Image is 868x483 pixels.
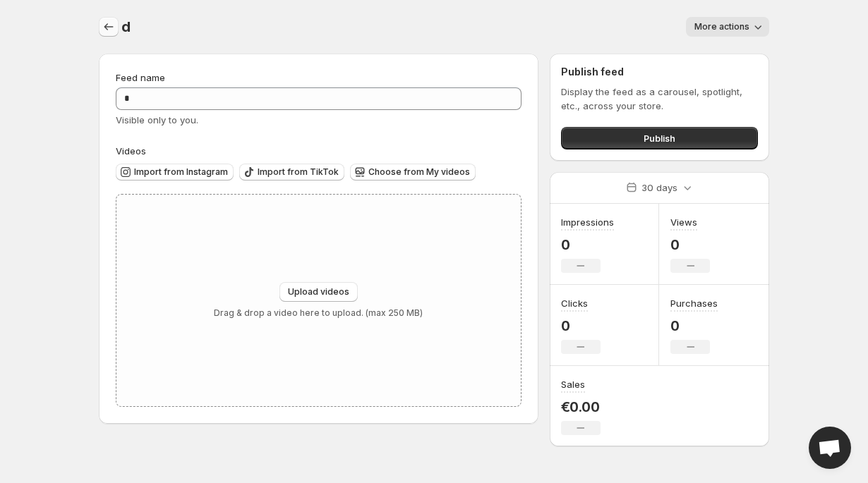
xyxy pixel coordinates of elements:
h3: Views [670,215,697,229]
p: 0 [561,236,614,253]
span: Publish [644,131,675,145]
p: 0 [670,317,718,334]
button: More actions [686,17,769,37]
button: Settings [99,17,119,37]
span: Videos [116,145,146,157]
h3: Impressions [561,215,614,229]
span: More actions [694,21,749,32]
span: Upload videos [288,286,349,298]
p: Display the feed as a carousel, spotlight, etc., across your store. [561,85,758,113]
a: Open chat [809,427,851,469]
p: 30 days [641,181,677,195]
button: Choose from My videos [350,164,476,181]
p: €0.00 [561,398,601,415]
h3: Purchases [670,296,718,310]
p: Drag & drop a video here to upload. (max 250 MB) [214,307,423,319]
p: 0 [670,236,710,253]
span: Import from TikTok [258,166,339,178]
span: d [121,18,131,35]
h2: Publish feed [561,65,758,79]
p: 0 [561,317,601,334]
span: Choose from My videos [368,166,470,178]
h3: Sales [561,377,585,391]
span: Import from Instagram [134,166,228,178]
span: Visible only to you. [116,114,198,126]
button: Publish [561,127,758,149]
button: Upload videos [279,282,358,302]
span: Feed name [116,72,165,83]
button: Import from TikTok [239,164,344,181]
button: Import from Instagram [116,164,234,181]
h3: Clicks [561,296,588,310]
